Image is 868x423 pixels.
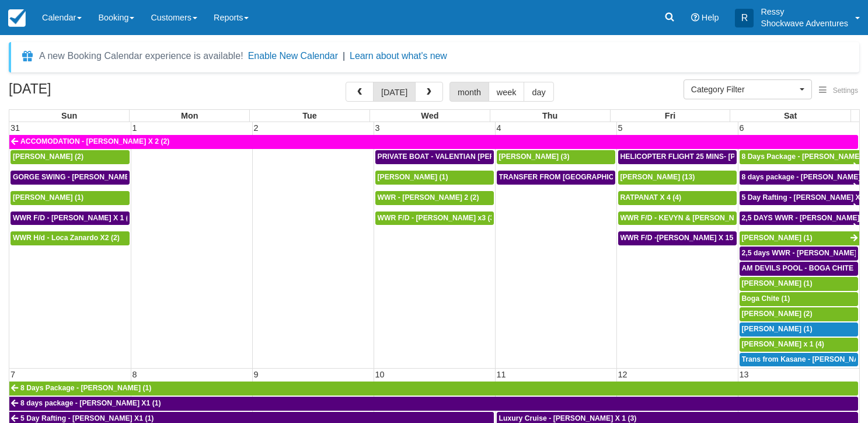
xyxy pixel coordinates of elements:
span: PRIVATE BOAT - VALENTIAN [PERSON_NAME] X 4 (4) [378,152,561,161]
a: 8 days package - [PERSON_NAME] X1 (1) [740,171,860,185]
a: 8 Days Package - [PERSON_NAME] (1) [740,150,860,164]
button: month [449,82,489,102]
span: | [343,51,345,61]
p: Shockwave Adventures [761,18,848,29]
span: 12 [617,370,629,379]
span: 4 [496,123,503,133]
a: [PERSON_NAME] x 1 (4) [740,338,859,352]
span: 9 [253,370,260,379]
span: 10 [374,370,386,379]
span: Settings [833,86,858,95]
a: WWR F/D - KEVYN & [PERSON_NAME] 2 (2) [618,211,737,226]
span: Help [702,13,719,22]
span: 8 Days Package - [PERSON_NAME] (1) [20,384,151,392]
span: [PERSON_NAME] (13) [621,173,695,181]
span: 2 [253,123,260,133]
a: WWR F/D - [PERSON_NAME] X 1 (1) [11,211,130,226]
span: [PERSON_NAME] (2) [742,310,813,318]
a: Boga Chite (1) [740,292,859,306]
a: WWR H/d - Loca Zanardo X2 (2) [11,231,130,245]
span: [PERSON_NAME] (1) [13,193,83,202]
span: GORGE SWING - [PERSON_NAME] X 2 (2) [13,173,155,181]
span: [PERSON_NAME] (1) [742,325,813,333]
span: Category Filter [691,84,797,95]
span: [PERSON_NAME] (1) [742,234,813,242]
a: 8 days package - [PERSON_NAME] X1 (1) [9,397,858,411]
a: PRIVATE BOAT - VALENTIAN [PERSON_NAME] X 4 (4) [375,150,494,164]
span: TRANSFER FROM [GEOGRAPHIC_DATA] TO VIC FALLS - [PERSON_NAME] X 1 (1) [499,173,779,181]
span: 6 [738,123,745,133]
a: WWR F/D - [PERSON_NAME] x3 (3) [375,211,494,226]
span: Luxury Cruise - [PERSON_NAME] X 1 (3) [499,414,637,422]
a: [PERSON_NAME] (1) [375,171,494,185]
span: 8 [131,370,138,379]
span: Mon [181,111,198,120]
span: 13 [738,370,750,379]
span: RATPANAT X 4 (4) [621,193,682,202]
a: HELICOPTER FLIGHT 25 MINS- [PERSON_NAME] X1 (1) [618,150,737,164]
a: ACCOMODATION - [PERSON_NAME] X 2 (2) [9,135,858,149]
span: WWR F/D - [PERSON_NAME] x3 (3) [378,214,497,222]
a: [PERSON_NAME] (3) [497,150,615,164]
button: [DATE] [373,82,416,102]
span: 5 Day Rafting - [PERSON_NAME] X1 (1) [20,414,154,422]
a: RATPANAT X 4 (4) [618,191,737,205]
div: R [735,9,754,27]
span: Wed [421,111,438,120]
span: Fri [665,111,675,120]
span: 5 [617,123,624,133]
span: Thu [542,111,557,120]
span: WWR - [PERSON_NAME] 2 (2) [378,193,479,202]
span: Boga Chite (1) [742,294,790,303]
a: 2,5 DAYS WWR - [PERSON_NAME] X1 (1) [740,211,860,226]
a: [PERSON_NAME] (1) [740,277,859,291]
span: [PERSON_NAME] x 1 (4) [742,340,824,348]
a: [PERSON_NAME] (1) [11,191,130,205]
button: week [489,82,525,102]
a: WWR F/D -[PERSON_NAME] X 15 (15) [618,231,737,245]
span: Sun [61,111,77,120]
a: 2,5 days WWR - [PERSON_NAME] X2 (2) [740,247,859,261]
span: 3 [374,123,381,133]
a: 8 Days Package - [PERSON_NAME] (1) [9,382,858,396]
a: Learn about what's new [350,51,447,61]
span: Sat [784,111,797,120]
span: [PERSON_NAME] (2) [13,152,83,161]
span: [PERSON_NAME] (1) [378,173,448,181]
span: 31 [9,123,21,133]
button: day [524,82,553,102]
span: WWR F/D - [PERSON_NAME] X 1 (1) [13,214,135,222]
a: Trans from Kasane - [PERSON_NAME] X4 (4) [740,353,859,367]
img: checkfront-main-nav-mini-logo.png [8,9,26,27]
span: ACCOMODATION - [PERSON_NAME] X 2 (2) [20,137,169,145]
button: Enable New Calendar [248,50,338,62]
a: TRANSFER FROM [GEOGRAPHIC_DATA] TO VIC FALLS - [PERSON_NAME] X 1 (1) [497,171,615,185]
a: 5 Day Rafting - [PERSON_NAME] X1 (1) [740,191,860,205]
i: Help [691,13,699,22]
span: WWR H/d - Loca Zanardo X2 (2) [13,234,120,242]
span: [PERSON_NAME] (3) [499,152,570,161]
span: WWR F/D -[PERSON_NAME] X 15 (15) [621,234,748,242]
button: Settings [812,82,865,99]
a: [PERSON_NAME] (2) [11,150,130,164]
span: HELICOPTER FLIGHT 25 MINS- [PERSON_NAME] X1 (1) [621,152,810,161]
span: [PERSON_NAME] (1) [742,279,813,287]
a: [PERSON_NAME] (2) [740,307,859,321]
a: [PERSON_NAME] (13) [618,171,737,185]
div: A new Booking Calendar experience is available! [39,49,243,63]
a: WWR - [PERSON_NAME] 2 (2) [375,191,494,205]
button: Category Filter [684,79,812,99]
span: 8 days package - [PERSON_NAME] X1 (1) [20,399,161,407]
h2: [DATE] [9,82,156,103]
span: 7 [9,370,16,379]
span: 1 [131,123,138,133]
span: WWR F/D - KEVYN & [PERSON_NAME] 2 (2) [621,214,769,222]
a: [PERSON_NAME] (1) [740,231,860,245]
span: 11 [496,370,507,379]
a: AM DEVILS POOL - BOGA CHITE X 1 (1) [740,262,859,276]
p: Ressy [761,6,848,18]
a: GORGE SWING - [PERSON_NAME] X 2 (2) [11,171,130,185]
a: [PERSON_NAME] (1) [740,323,859,337]
span: Tue [302,111,317,120]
